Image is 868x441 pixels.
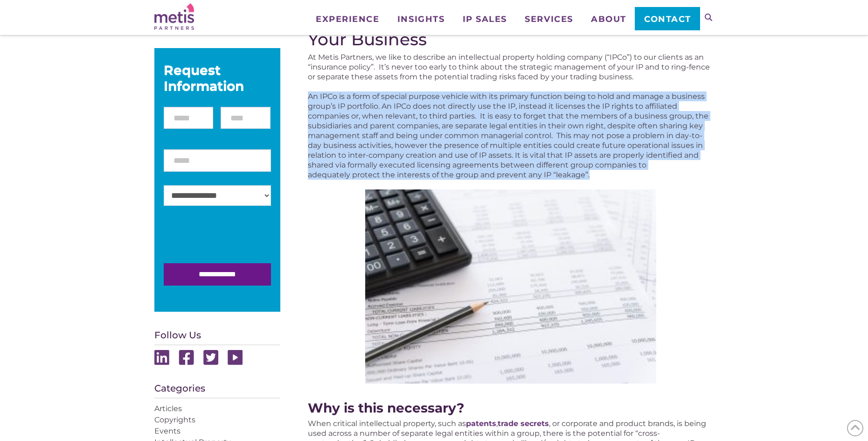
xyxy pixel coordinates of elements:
a: Copyrights [154,415,195,424]
img: Youtube [228,350,243,365]
a: patents [466,419,496,428]
h4: Categories [154,384,280,399]
p: An IPCo is a form of special purpose vehicle with its primary function being to hold and manage a... [308,91,714,180]
span: Back to Top [847,420,863,436]
a: Events [154,427,181,435]
span: Experience [316,15,379,23]
iframe: reCAPTCHA [164,219,306,256]
p: At Metis Partners, we like to describe an intellectual property holding company (“IPCo”) to our c... [308,52,714,82]
h4: Follow Us [154,330,280,345]
strong: Why is this necessary? [308,400,464,416]
a: Contact [635,7,700,30]
span: Insights [397,15,444,23]
a: Articles [154,404,182,413]
img: Metis Partners [154,3,194,30]
span: Services [525,15,573,23]
span: Contact [644,15,691,23]
span: About [591,15,626,23]
img: Metis Partners - Intellectual Property Holding Company Options [365,189,656,384]
span: IP Sales [463,15,507,23]
h2: 5 Ways an IP Holding Company Could Benefit Your Business [308,10,714,49]
a: trade secrets [498,419,549,428]
img: Linkedin [154,350,169,365]
img: Twitter [203,350,218,365]
img: Facebook [179,350,194,365]
div: Request Information [164,62,271,94]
